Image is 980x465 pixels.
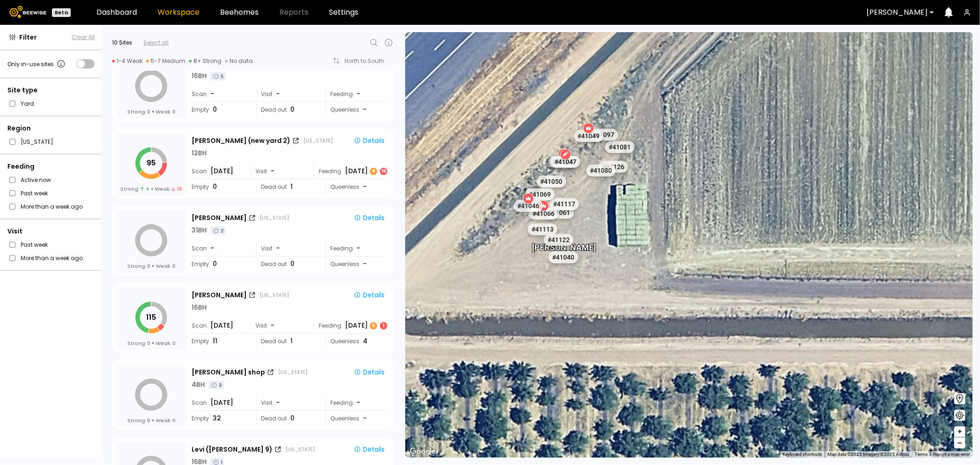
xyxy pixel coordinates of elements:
[345,58,391,64] div: North to South
[19,33,37,42] span: Filter
[192,303,207,312] div: 16 BH
[782,451,822,458] button: Keyboard shortcuts
[325,102,388,117] div: Queenless
[225,57,253,65] div: No data
[210,89,214,99] span: -
[192,445,272,454] div: Levi ([PERSON_NAME] 9)
[325,179,388,194] div: Queenless
[514,200,543,212] div: # 41046
[370,322,377,329] div: 5
[827,452,909,457] span: Map data ©2025 Imagery ©2025 Airbus
[192,148,207,158] div: 12 BH
[574,130,603,142] div: # 41049
[146,312,156,323] tspan: 115
[147,262,150,270] span: 0
[210,72,226,80] div: 5
[525,188,555,200] div: # 41069
[192,102,249,117] div: Empty
[325,395,388,410] div: Feeding
[354,136,385,145] div: Details
[329,9,358,16] a: Settings
[354,214,385,222] div: Details
[598,161,628,173] div: # 41126
[192,368,265,377] div: [PERSON_NAME] shop
[192,213,247,223] div: [PERSON_NAME]
[350,443,388,455] button: Details
[192,86,249,102] div: Scan
[278,369,307,376] div: [US_STATE]
[363,414,367,423] span: -
[589,129,618,141] div: # 41097
[325,86,388,102] div: Feeding
[210,227,226,235] div: 2
[213,414,221,423] span: 32
[172,108,176,115] span: 0
[192,71,207,81] div: 16 BH
[350,366,388,378] button: Details
[380,322,387,329] div: 1
[954,437,965,448] button: –
[256,102,319,117] div: Dead out
[192,411,249,426] div: Empty
[21,99,34,108] label: Yard
[210,321,233,330] span: [DATE]
[408,446,438,458] img: Google
[256,256,319,272] div: Dead out
[256,411,319,426] div: Dead out
[7,124,95,133] div: Region
[363,259,367,269] span: -
[325,241,388,256] div: Feeding
[21,175,51,185] label: Active now
[192,179,249,194] div: Empty
[256,241,319,256] div: Visit
[147,417,150,424] span: 0
[271,166,274,176] span: -
[303,137,333,144] div: [US_STATE]
[357,244,361,253] div: -
[172,262,176,270] span: 0
[140,185,149,193] span: 4
[172,340,176,347] span: 0
[532,233,595,252] div: [PERSON_NAME]
[120,185,182,193] div: Strong Weak
[7,162,95,171] div: Feeding
[954,426,965,437] button: +
[192,290,247,300] div: [PERSON_NAME]
[213,105,217,114] span: 0
[127,340,176,347] div: Strong Weak
[354,445,385,454] div: Details
[256,395,319,410] div: Visit
[357,398,361,408] div: -
[171,185,182,193] span: 10
[192,380,205,390] div: 4 BH
[354,368,385,376] div: Details
[549,198,578,210] div: # 41117
[192,164,249,179] div: Scan
[172,417,176,424] span: 0
[550,156,580,168] div: # 41047
[210,166,233,176] span: [DATE]
[192,395,249,410] div: Scan
[112,57,142,65] div: 1-4 Weak
[325,334,388,349] div: Queenless
[21,137,53,147] label: [US_STATE]
[147,158,156,168] tspan: 95
[363,336,368,346] span: 4
[345,166,388,176] div: [DATE]
[7,85,95,95] div: Site type
[276,244,280,253] span: -
[314,164,388,179] div: Feeding
[192,334,249,349] div: Empty
[192,256,249,272] div: Empty
[213,336,217,346] span: 11
[345,321,388,330] div: [DATE]
[192,226,207,235] div: 31 BH
[256,86,319,102] div: Visit
[357,89,361,99] div: -
[586,164,615,176] div: # 41080
[256,179,319,194] div: Dead out
[325,411,388,426] div: Queenless
[7,227,95,236] div: Visit
[7,58,67,69] div: Only in-use sites
[370,168,377,175] div: 4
